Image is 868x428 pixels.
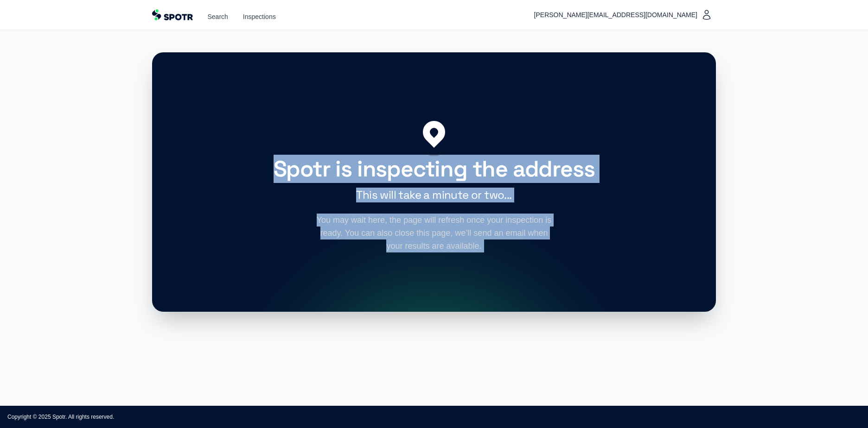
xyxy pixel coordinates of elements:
button: [PERSON_NAME][EMAIL_ADDRESS][DOMAIN_NAME] [530,6,716,24]
h2: Spotr is inspecting the address [256,158,612,180]
a: Search [208,12,228,21]
a: Inspections [243,12,276,21]
p: You may wait here, the page will refresh once your inspection is ready. You can also close this p... [315,214,553,252]
h3: This will take a minute or two... [256,188,612,202]
span: [PERSON_NAME][EMAIL_ADDRESS][DOMAIN_NAME] [534,9,701,20]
